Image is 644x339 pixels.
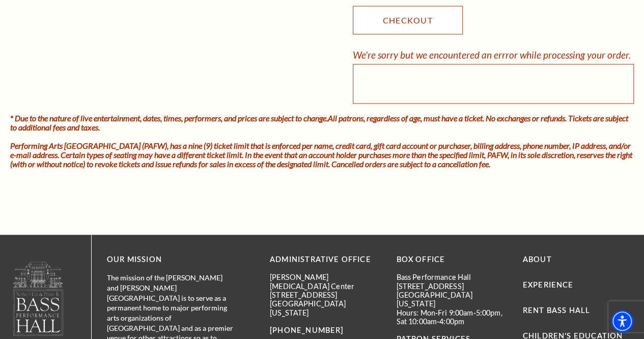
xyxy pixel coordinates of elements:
p: [PERSON_NAME][MEDICAL_DATA] Center [270,273,381,291]
p: Bass Performance Hall [396,273,507,281]
img: owned and operated by Performing Arts Fort Worth, A NOT-FOR-PROFIT 501(C)3 ORGANIZATION [12,261,64,336]
p: [STREET_ADDRESS] [396,282,507,291]
p: [GEOGRAPHIC_DATA][US_STATE] [270,299,381,317]
p: Hours: Mon-Fri 9:00am-5:00pm, Sat 10:00am-4:00pm [396,308,507,326]
a: Checkout [353,6,463,35]
a: Experience [523,280,574,289]
div: We're sorry but we encountered an errror while processing your order. [353,50,631,60]
a: Rent Bass Hall [523,306,590,315]
p: BOX OFFICE [396,253,507,266]
a: About [523,255,552,264]
p: [PHONE_NUMBER] [270,324,381,337]
p: OUR MISSION [107,253,234,266]
strong: All patrons, regardless of age, must have a ticket [328,113,483,123]
p: [STREET_ADDRESS] [270,291,381,299]
i: Performing Arts [GEOGRAPHIC_DATA] (PAFW), has a nine (9) ticket limit that is enforced per name, ... [10,141,632,169]
p: [GEOGRAPHIC_DATA][US_STATE] [396,291,507,308]
i: * Due to the nature of live entertainment, dates, times, performers, and prices are subject to ch... [10,113,628,132]
p: Administrative Office [270,253,381,266]
div: Accessibility Menu [611,310,633,332]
